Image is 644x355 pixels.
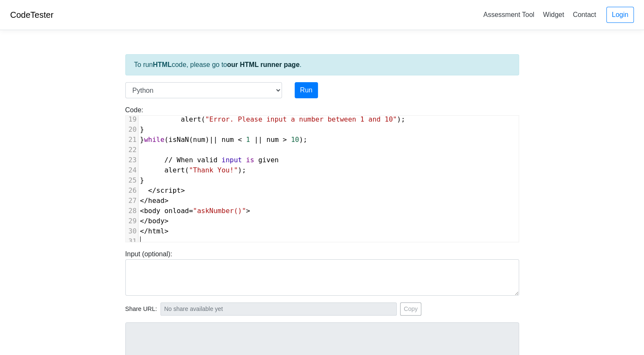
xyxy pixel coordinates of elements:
strong: HTML [153,61,171,68]
span: </ [140,227,148,235]
span: given [258,156,279,164]
span: > [164,217,169,225]
a: Assessment Tool [480,8,538,22]
span: > [283,136,287,144]
button: Copy [400,302,422,316]
span: < [238,136,242,144]
span: alert [181,115,201,123]
span: is [246,156,254,164]
span: > [181,186,185,194]
span: valid [197,156,217,164]
span: 1 [246,136,250,144]
div: Code: [119,105,525,242]
div: To run code, please go to . [125,54,519,75]
span: num [266,136,279,144]
span: head [148,197,165,205]
a: Widget [539,8,567,22]
span: alert [164,166,185,174]
span: input [221,156,242,164]
a: Contact [569,8,600,22]
span: </ [140,197,148,205]
span: while [144,136,164,144]
div: 25 [126,175,138,186]
span: body [144,207,160,215]
span: = [189,207,193,215]
a: our HTML runner page [227,61,299,68]
a: Login [606,7,634,23]
span: } [140,125,144,133]
span: 10 [291,136,299,144]
span: </ [148,186,156,194]
span: body [148,217,165,225]
span: ( ); [140,115,405,123]
div: 29 [126,216,138,226]
span: </ [140,217,148,225]
span: > [164,197,169,205]
span: "askNumber()" [193,207,246,215]
span: > [246,207,250,215]
span: || [209,136,217,144]
span: || [254,136,262,144]
span: "Error. Please input a number between 1 and 10" [205,115,397,123]
span: > [164,227,169,235]
div: 24 [126,165,138,175]
div: 30 [126,226,138,236]
div: 22 [126,145,138,155]
span: } ( ( ) ); [140,136,307,144]
div: 20 [126,125,138,135]
span: num [193,136,205,144]
span: onload [164,207,189,215]
span: } [140,176,144,184]
a: CodeTester [10,10,53,19]
div: 28 [126,206,138,216]
div: 23 [126,155,138,165]
span: html [148,227,165,235]
span: ( ); [140,166,246,174]
div: 21 [126,135,138,145]
span: < [140,207,144,215]
div: Input (optional): [119,249,525,296]
button: Run [295,82,318,98]
div: 26 [126,186,138,196]
span: Share URL: [125,305,157,314]
span: script [156,186,181,194]
span: isNaN [169,136,189,144]
div: 27 [126,196,138,206]
div: 19 [126,114,138,125]
span: num [221,136,234,144]
span: // [164,156,172,164]
input: No share available yet [160,302,397,316]
span: "Thank You!" [189,166,238,174]
div: 31 [126,236,138,247]
span: When [177,156,193,164]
